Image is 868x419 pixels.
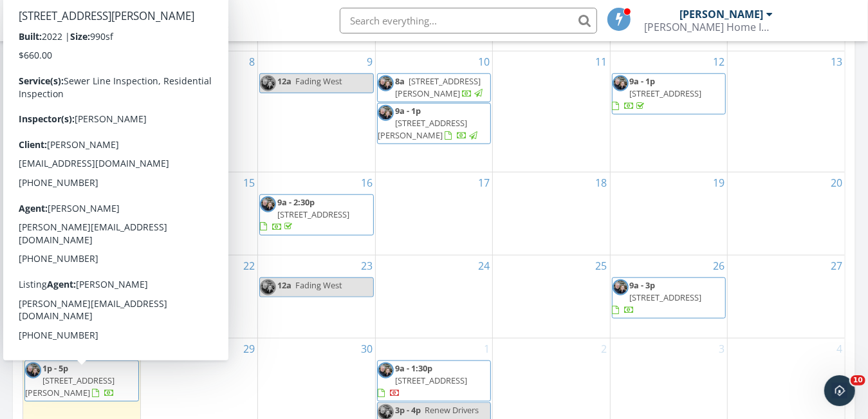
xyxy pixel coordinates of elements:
a: Go to September 18, 2025 [593,172,610,193]
img: mary_and_richard.jpg [378,75,394,91]
a: 9a - 2:30p [STREET_ADDRESS] [259,194,373,236]
a: 9a - 1p [STREET_ADDRESS] [613,75,702,111]
span: Fading West [295,75,342,87]
img: mary_and_richard.jpg [613,279,629,295]
span: 9a - 1p [395,105,421,116]
td: Go to September 11, 2025 [493,51,610,172]
iframe: Intercom live chat [824,375,855,406]
a: Go to September 23, 2025 [358,256,375,276]
a: Go to September 28, 2025 [124,339,140,359]
td: Go to September 27, 2025 [728,255,845,338]
td: Go to September 20, 2025 [728,172,845,255]
span: 9a - 3p [630,279,656,291]
td: Go to September 21, 2025 [23,255,140,338]
span: 3p - 4p [395,404,421,416]
td: Go to September 13, 2025 [728,51,845,172]
a: Go to September 20, 2025 [828,172,845,193]
a: 1p - 5p [STREET_ADDRESS][PERSON_NAME] [24,360,139,402]
td: Go to September 18, 2025 [493,172,610,255]
a: 8a [STREET_ADDRESS][PERSON_NAME] [377,73,491,102]
a: 9a - 1:30p [STREET_ADDRESS] [378,362,467,398]
a: 9a - 3p [STREET_ADDRESS] [612,277,726,319]
span: [STREET_ADDRESS][PERSON_NAME] [25,375,115,398]
span: 12a [277,279,291,291]
a: Go to September 17, 2025 [476,172,492,193]
a: Go to October 4, 2025 [834,339,845,359]
td: Go to September 10, 2025 [375,51,492,172]
span: [STREET_ADDRESS] [277,209,349,220]
img: The Best Home Inspection Software - Spectora [87,6,115,35]
a: 1p - 5p [STREET_ADDRESS][PERSON_NAME] [25,362,115,398]
div: Hartman Home Inspections [644,21,773,33]
a: 9a - 1p [STREET_ADDRESS][PERSON_NAME] [378,105,479,141]
span: 9a - 1p [630,75,656,87]
img: mary_and_richard.jpg [260,75,276,91]
a: Go to September 26, 2025 [710,256,727,276]
a: 9a - 1p [STREET_ADDRESS][PERSON_NAME] [377,103,491,145]
td: Go to September 7, 2025 [23,51,140,172]
td: Go to September 25, 2025 [493,255,610,338]
span: 12a [277,75,291,87]
td: Go to September 23, 2025 [258,255,375,338]
span: [STREET_ADDRESS] [630,88,702,99]
a: Go to October 2, 2025 [599,339,610,359]
td: Go to September 8, 2025 [140,51,257,172]
span: SPECTORA [124,6,230,33]
a: Go to September 22, 2025 [241,256,257,276]
span: Fading West [295,279,342,291]
a: Go to September 25, 2025 [593,256,610,276]
td: Go to September 26, 2025 [610,255,727,338]
img: mary_and_richard.jpg [378,105,394,121]
a: Go to September 24, 2025 [476,256,492,276]
td: Go to September 9, 2025 [258,51,375,172]
td: Go to September 14, 2025 [23,172,140,255]
span: [STREET_ADDRESS][PERSON_NAME] [395,75,481,99]
img: mary_and_richard.jpg [613,75,629,91]
td: Go to September 22, 2025 [140,255,257,338]
span: 9a - 1:30p [395,362,432,374]
a: Go to September 7, 2025 [129,51,140,72]
a: Go to September 8, 2025 [246,51,257,72]
img: mary_and_richard.jpg [260,196,276,212]
a: Go to September 13, 2025 [828,51,845,72]
span: 8a [395,75,405,87]
a: Go to September 9, 2025 [364,51,375,72]
a: Go to September 27, 2025 [828,256,845,276]
td: Go to September 24, 2025 [375,255,492,338]
a: SPECTORA [87,17,230,44]
a: 9a - 3p [STREET_ADDRESS] [613,279,702,315]
span: 9a - 2:30p [277,196,315,208]
td: Go to September 19, 2025 [610,172,727,255]
a: 9a - 1p [STREET_ADDRESS] [612,73,726,115]
span: 10 [851,375,865,386]
a: Go to September 16, 2025 [358,172,375,193]
td: Go to September 12, 2025 [610,51,727,172]
a: Go to September 11, 2025 [593,51,610,72]
a: Go to September 12, 2025 [710,51,727,72]
a: Go to October 3, 2025 [716,339,727,359]
td: Go to September 16, 2025 [258,172,375,255]
div: [PERSON_NAME] [679,8,763,21]
a: 9a - 2:30p [STREET_ADDRESS] [260,196,349,232]
td: Go to September 15, 2025 [140,172,257,255]
a: Go to September 19, 2025 [710,172,727,193]
span: [STREET_ADDRESS] [395,375,467,386]
input: Search everything... [340,8,597,33]
a: Go to September 30, 2025 [358,339,375,359]
a: Go to September 15, 2025 [241,172,257,193]
span: [STREET_ADDRESS] [630,292,702,303]
span: [STREET_ADDRESS][PERSON_NAME] [378,117,467,141]
span: 1p - 5p [42,362,68,374]
a: Go to September 14, 2025 [124,172,140,193]
a: Go to October 1, 2025 [481,339,492,359]
img: mary_and_richard.jpg [378,362,394,378]
a: Go to September 21, 2025 [124,256,140,276]
a: Go to September 29, 2025 [241,339,257,359]
img: mary_and_richard.jpg [25,362,41,378]
a: 9a - 1:30p [STREET_ADDRESS] [377,360,491,402]
a: 8a [STREET_ADDRESS][PERSON_NAME] [395,75,485,99]
a: Go to September 10, 2025 [476,51,492,72]
img: mary_and_richard.jpg [260,279,276,295]
td: Go to September 17, 2025 [375,172,492,255]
